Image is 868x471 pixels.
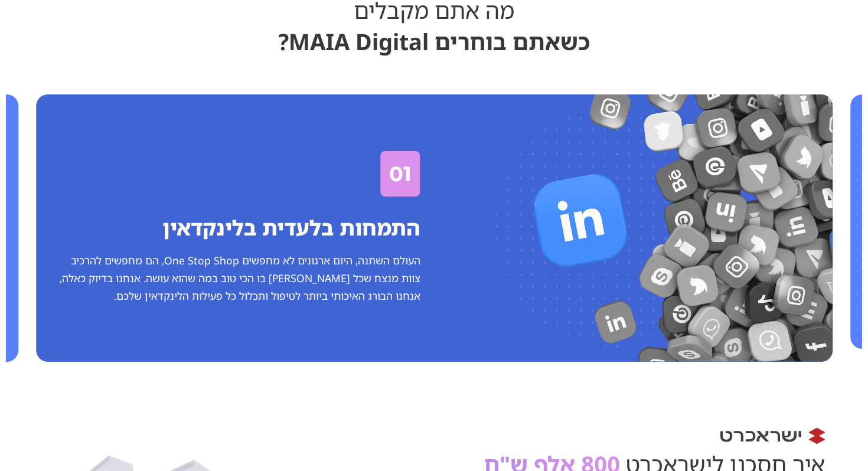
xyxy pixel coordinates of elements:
div: Carousel [6,89,862,375]
div: 1 / 4 [30,89,838,375]
span: התמחות בלעדית בלינקדאין [162,213,420,241]
p: העולם השתנה, היום ארגונים לא מחפשים One Stop Shop, הם מחפשים להרכיב צוות מנצח שכל [PERSON_NAME] ב... [54,251,420,305]
h2: 01 [389,156,412,192]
